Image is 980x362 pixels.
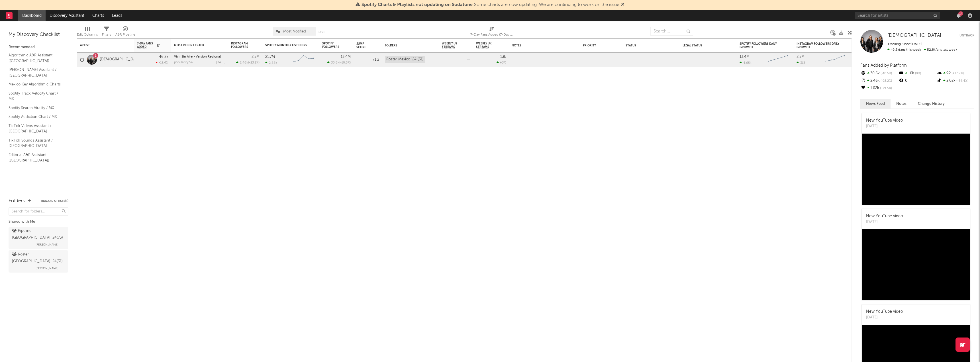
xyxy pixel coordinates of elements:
div: Legal Status [683,44,720,47]
span: Weekly US Streams [442,42,462,49]
div: 2.5M [797,55,805,59]
a: Roster [GEOGRAPHIC_DATA] '24(31)[PERSON_NAME] [9,250,68,273]
svg: Chart title [291,53,317,67]
div: 71.2 [356,56,379,63]
div: 0 [898,77,936,85]
div: A&R Pipeline [115,31,135,38]
div: [DATE] [866,219,903,225]
span: -23.2 % [880,79,892,83]
div: Artist [80,44,123,47]
svg: Chart title [822,53,848,67]
span: [PERSON_NAME] [36,241,58,248]
div: 13.4M [341,55,351,59]
span: -10.5 % [880,72,892,75]
span: Most Notified [283,30,306,33]
a: [DEMOGRAPHIC_DATA] [100,57,141,62]
div: Jump Score [356,42,371,49]
a: Spotify Track Velocity Chart / MX [9,90,63,102]
input: Search for artists [855,12,940,19]
input: Search for folders... [9,207,68,216]
a: Mexico Key Algorithmic Charts [9,81,63,87]
div: 1.02k [860,85,898,92]
div: Filters [102,31,111,38]
div: 21.7M [265,55,275,59]
button: News Feed [860,99,891,109]
span: -10.5 % [340,61,350,64]
span: 7-Day Fans Added [137,42,155,49]
div: Filters [102,24,111,41]
button: Save [318,30,325,34]
button: Tracked Artists(1) [40,200,68,203]
div: 7-Day Fans Added (7-Day Fans Added) [470,24,513,41]
div: 2.88k [265,61,277,65]
span: -23.2 % [249,61,259,64]
span: 52.8k fans last week [887,48,957,52]
a: [DEMOGRAPHIC_DATA] [887,33,941,38]
span: 46.2k fans this week [887,48,921,52]
div: A&R Pipeline [115,24,135,41]
div: Spotify Followers [322,42,342,49]
span: [PERSON_NAME] [36,265,58,272]
div: Edit Columns [77,31,98,38]
div: Recommended [9,44,68,51]
div: 13k [500,55,506,59]
a: Algorithmic A&R Assistant ([GEOGRAPHIC_DATA]) [9,52,63,64]
a: Editorial A&R Assistant ([GEOGRAPHIC_DATA]) [9,152,63,163]
a: Charts [88,10,108,21]
span: +17.9 % [951,72,964,75]
a: TikTok Videos Assistant / [GEOGRAPHIC_DATA] [9,123,63,134]
div: 2.46k [860,77,898,85]
a: Vivir Sin Aire - Versión Regional [174,55,221,58]
div: 2.02k [936,77,974,85]
a: TikTok Sounds Assistant / [GEOGRAPHIC_DATA] [9,137,63,149]
div: Roster [GEOGRAPHIC_DATA] '24 ( 31 ) [12,251,64,265]
a: Leads [108,10,126,21]
svg: Chart title [765,53,791,67]
a: [PERSON_NAME] Assistant / [GEOGRAPHIC_DATA] [9,67,63,78]
span: Fans Added by Platform [860,63,907,68]
div: Edit Columns [77,24,98,41]
div: Instagram Followers [231,42,251,49]
a: Pipeline [GEOGRAPHIC_DATA] '24(73)[PERSON_NAME] [9,227,68,249]
div: Folders [385,44,428,47]
div: New YouTube video [866,213,903,219]
button: 14 [957,13,961,18]
div: Shared with Me [9,218,68,225]
div: Folders [9,198,25,204]
div: Spotify Followers Daily Growth [740,42,782,49]
a: Dashboard [18,10,46,21]
div: 30.6k [860,70,898,77]
span: +21.5 % [879,87,892,90]
div: Priority [583,44,606,47]
div: popularity: 54 [174,61,193,64]
span: -54.4 % [955,79,968,83]
input: Search... [650,27,693,36]
div: 2.5M [252,55,260,59]
div: New YouTube video [866,309,903,315]
div: New YouTube video [866,118,903,124]
div: My Discovery Checklist [9,31,68,38]
div: [DATE] [216,61,225,64]
div: Notes [512,44,569,47]
span: 2.46k [240,61,248,64]
div: 4.65k [740,61,752,65]
span: Dismiss [621,3,624,7]
div: [DATE] [866,315,903,320]
a: Spotify Search Virality / MX [9,105,63,111]
div: 313 [797,61,805,65]
div: Status [626,44,663,47]
div: ( ) [327,61,351,64]
div: -12.4 % [156,61,168,64]
div: Instagram Followers Daily Growth [797,42,839,49]
span: : Some charts are now updating. We are continuing to work on the issue [362,3,619,7]
div: Roster Mexico '24 (31) [385,56,425,63]
div: ( ) [236,61,260,64]
div: Spotify Monthly Listeners [265,44,308,47]
button: Untrack [959,33,974,38]
span: 30.6k [331,61,339,64]
button: Notes [891,99,912,109]
div: 10k [898,70,936,77]
div: 46.2k [159,55,168,59]
div: [DATE] [866,124,903,129]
